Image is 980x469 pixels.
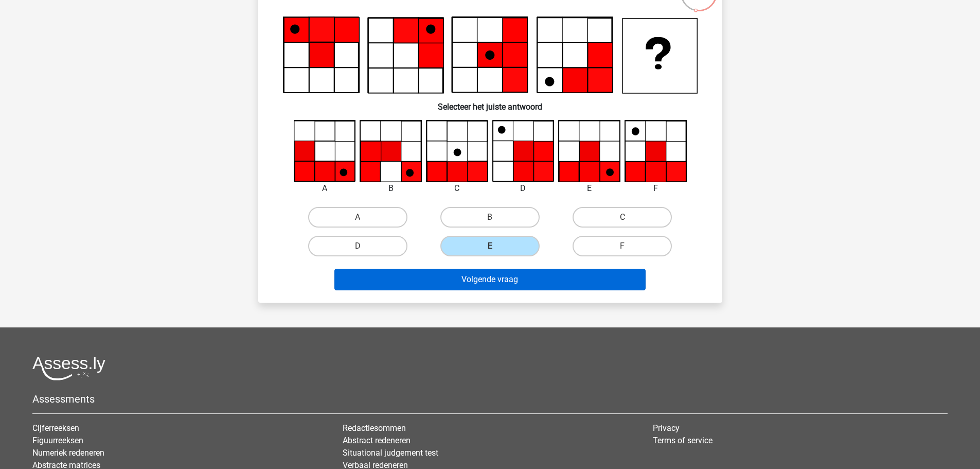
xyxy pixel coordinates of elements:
div: D [485,182,562,195]
h6: Selecteer het juiste antwoord [275,94,706,112]
a: Numeriek redeneren [32,448,104,458]
div: C [418,182,496,195]
button: Volgende vraag [334,269,646,290]
div: A [286,182,364,195]
label: D [308,236,407,256]
label: E [440,236,540,256]
a: Privacy [653,423,680,433]
label: C [573,207,672,228]
label: B [440,207,540,228]
div: F [617,182,694,195]
h5: Assessments [32,393,948,405]
a: Redactiesommen [343,423,406,433]
div: E [550,182,628,195]
label: F [573,236,672,256]
a: Abstract redeneren [343,436,411,445]
label: A [308,207,407,228]
div: B [352,182,430,195]
img: Assessly logo [32,356,105,380]
a: Situational judgement test [343,448,438,458]
a: Figuurreeksen [32,436,83,445]
a: Cijferreeksen [32,423,79,433]
a: Terms of service [653,436,712,445]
